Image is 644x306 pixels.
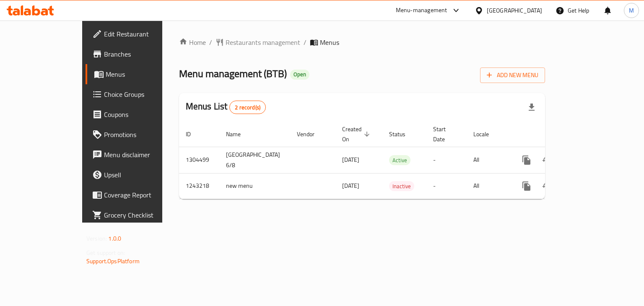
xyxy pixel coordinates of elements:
a: Upsell [86,165,190,185]
th: Actions [510,122,604,147]
button: Change Status [537,176,557,196]
table: enhanced table [179,122,604,199]
span: Version: [86,233,107,244]
span: Menus [106,69,183,79]
td: - [426,147,467,173]
span: Vendor [297,129,325,139]
span: Menu management ( BTB ) [179,64,287,83]
button: Add New Menu [480,67,545,83]
span: Choice Groups [104,89,183,99]
a: Home [179,37,206,47]
span: Restaurants management [226,37,300,47]
td: All [467,173,510,199]
span: Start Date [433,124,457,144]
span: Status [389,129,416,139]
a: Coupons [86,104,190,124]
span: Branches [104,49,183,59]
li: / [209,37,212,47]
div: Active [389,155,410,165]
span: Coupons [104,109,183,119]
td: 1243218 [179,173,219,199]
a: Support.OpsPlatform [86,256,140,267]
span: Promotions [104,130,183,140]
span: Inactive [389,182,414,191]
div: Total records count [229,101,266,114]
td: All [467,147,510,173]
td: [GEOGRAPHIC_DATA] 6/8 [219,147,290,173]
span: Menus [320,37,339,47]
span: ID [186,129,202,139]
span: Grocery Checklist [104,210,183,220]
span: Get support on: [86,247,125,258]
span: Created On [342,124,372,144]
a: Grocery Checklist [86,205,190,225]
li: / [304,37,306,47]
span: Active [389,156,410,165]
span: Locale [473,129,500,139]
span: 2 record(s) [230,104,265,112]
span: Menu disclaimer [104,150,183,160]
a: Branches [86,44,190,64]
h2: Menus List [186,100,266,114]
a: Edit Restaurant [86,24,190,44]
a: Choice Groups [86,84,190,104]
button: more [517,150,537,170]
td: 1304499 [179,147,219,173]
a: Restaurants management [216,37,300,47]
nav: breadcrumb [179,37,545,47]
a: Menus [86,64,190,84]
span: Open [290,71,309,78]
span: [DATE] [342,154,359,165]
a: Menu disclaimer [86,145,190,165]
div: Export file [522,97,542,117]
span: Coverage Report [104,190,183,200]
a: Promotions [86,124,190,145]
span: [DATE] [342,180,359,191]
td: - [426,173,467,199]
span: Name [226,129,252,139]
div: Menu-management [396,5,447,16]
span: Edit Restaurant [104,29,183,39]
button: Change Status [537,150,557,170]
button: more [517,176,537,196]
span: M [629,6,634,15]
div: Inactive [389,181,414,191]
span: Upsell [104,170,183,180]
td: new menu [219,173,290,199]
div: Open [290,70,309,80]
a: Coverage Report [86,185,190,205]
div: [GEOGRAPHIC_DATA] [487,6,542,15]
span: 1.0.0 [108,233,121,244]
span: Add New Menu [487,70,538,80]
